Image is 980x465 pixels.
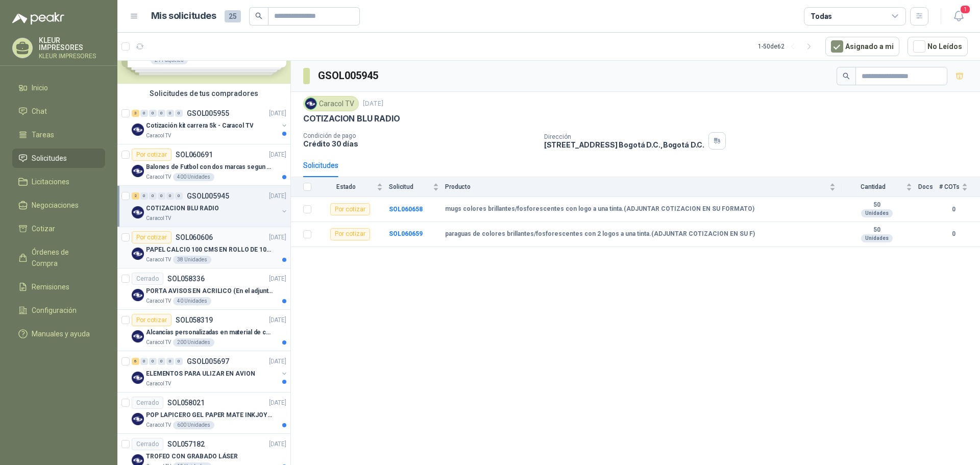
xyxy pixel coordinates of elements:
a: 3 0 0 0 0 0 GSOL005955[DATE] Company LogoCotización kit carrera 5k - Caracol TVCaracol TV [132,107,288,140]
a: SOL060659 [389,230,423,237]
img: Company Logo [132,206,144,218]
span: Cotizar [32,223,55,234]
p: [DATE] [269,233,286,242]
p: Balones de Futbol con dos marcas segun adjunto. Adjuntar cotizacion en su formato [146,162,273,172]
p: [DATE] [269,191,286,201]
img: Company Logo [132,330,144,342]
a: Negociaciones [12,195,105,215]
th: Cantidad [842,177,918,197]
span: search [255,12,262,19]
p: KLEUR IMPRESORES [39,53,105,59]
p: Caracol TV [146,173,171,181]
div: 0 [140,358,148,365]
div: Solicitudes [303,160,338,171]
h1: Mis solicitudes [151,9,216,23]
p: GSOL005945 [187,192,229,200]
img: Company Logo [132,165,144,177]
a: Cotizar [12,219,105,238]
span: Negociaciones [32,200,79,211]
p: [DATE] [269,398,286,408]
div: 1 - 50 de 62 [758,38,817,55]
button: 1 [949,7,968,26]
p: Cotización kit carrera 5k - Caracol TV [146,121,253,131]
div: 600 Unidades [173,421,214,429]
th: Producto [445,177,842,197]
div: Por cotizar [132,149,171,161]
div: Por cotizar [330,203,370,215]
p: Condición de pago [303,132,536,139]
p: TROFEO CON GRABADO LÁSER [146,452,238,461]
p: POP LAPICERO GEL PAPER MATE INKJOY 0.7 (Revisar el adjunto) [146,410,273,420]
a: Tareas [12,125,105,144]
p: [STREET_ADDRESS] Bogotá D.C. , Bogotá D.C. [544,140,704,149]
p: Crédito 30 días [303,139,536,148]
div: Cerrado [132,273,163,285]
p: SOL058336 [167,275,205,282]
a: Por cotizarSOL060691[DATE] Company LogoBalones de Futbol con dos marcas segun adjunto. Adjuntar c... [117,144,290,186]
div: Caracol TV [303,96,359,111]
img: Company Logo [132,372,144,384]
img: Company Logo [132,124,144,136]
div: Unidades [861,209,893,217]
div: Por cotizar [330,228,370,240]
div: 0 [158,110,165,117]
th: Estado [317,177,389,197]
p: Caracol TV [146,380,171,388]
div: 0 [149,192,157,200]
p: ELEMENTOS PARA ULIZAR EN AVION [146,369,255,379]
img: Company Logo [305,98,316,109]
div: 0 [175,110,183,117]
div: 0 [166,358,174,365]
a: Remisiones [12,277,105,297]
p: COTIZACION BLU RADIO [303,113,400,124]
a: CerradoSOL058336[DATE] Company LogoPORTA AVISOS EN ACRILICO (En el adjunto mas informacion)Caraco... [117,268,290,310]
th: Solicitud [389,177,445,197]
div: Solicitudes de tus compradores [117,84,290,103]
div: 40 Unidades [173,297,211,305]
p: GSOL005697 [187,358,229,365]
p: Caracol TV [146,421,171,429]
a: Chat [12,102,105,121]
span: Chat [32,106,47,117]
p: [DATE] [269,109,286,118]
b: 0 [939,205,968,214]
p: [DATE] [269,150,286,160]
b: 50 [842,201,912,209]
b: 0 [939,229,968,239]
div: Todas [811,11,832,22]
span: 1 [960,5,971,14]
div: Cerrado [132,397,163,409]
span: Estado [317,183,375,190]
p: SOL060606 [176,234,213,241]
div: 0 [140,192,148,200]
button: Asignado a mi [825,37,899,56]
p: SOL058319 [176,316,213,324]
div: 0 [140,110,148,117]
p: PORTA AVISOS EN ACRILICO (En el adjunto mas informacion) [146,286,273,296]
a: Por cotizarSOL058319[DATE] Company LogoAlcancías personalizadas en material de cerámica (VER ADJU... [117,310,290,351]
span: Tareas [32,129,54,140]
div: 0 [166,192,174,200]
p: [DATE] [269,357,286,366]
p: GSOL005955 [187,110,229,117]
div: 0 [158,192,165,200]
span: Solicitud [389,183,431,190]
img: Logo peakr [12,12,64,25]
div: 0 [149,110,157,117]
span: Manuales y ayuda [32,328,90,339]
span: Configuración [32,305,77,316]
b: 50 [842,226,912,234]
div: Unidades [861,234,893,242]
p: [DATE] [269,274,286,284]
a: Por cotizarSOL060606[DATE] Company LogoPAPEL CALCIO 100 CMS EN ROLLO DE 100 GRCaracol TV38 Unidades [117,227,290,268]
th: # COTs [939,177,980,197]
span: Cantidad [842,183,904,190]
img: Company Logo [132,289,144,301]
span: Producto [445,183,827,190]
p: Caracol TV [146,297,171,305]
div: 6 [132,358,139,365]
a: Solicitudes [12,149,105,168]
a: SOL060658 [389,206,423,213]
span: search [843,72,850,80]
